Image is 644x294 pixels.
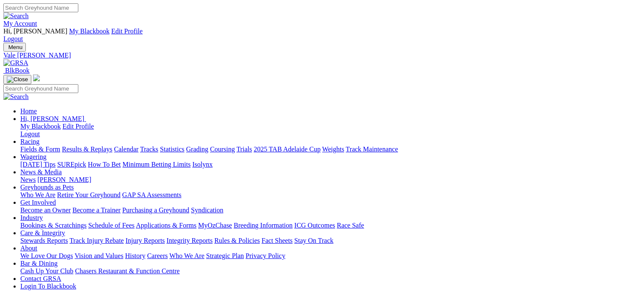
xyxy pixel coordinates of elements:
a: Become an Owner [20,206,71,214]
a: News & Media [20,168,62,176]
div: Industry [20,222,641,229]
img: Search [3,93,29,101]
a: Track Maintenance [346,146,398,153]
a: My Blackbook [69,27,110,35]
a: Fields & Form [20,146,60,153]
a: [DATE] Tips [20,161,55,168]
a: [PERSON_NAME] [37,176,91,183]
div: News & Media [20,176,641,184]
a: Minimum Betting Limits [122,161,191,168]
a: Login To Blackbook [20,283,76,290]
a: Rules & Policies [214,237,260,244]
a: Who We Are [20,191,55,198]
a: Syndication [191,206,223,214]
a: Statistics [160,146,185,153]
a: Schedule of Fees [88,222,134,229]
a: Race Safe [337,222,364,229]
a: Chasers Restaurant & Function Centre [75,267,180,275]
a: Tracks [140,146,158,153]
button: Toggle navigation [3,75,31,84]
div: Greyhounds as Pets [20,191,641,199]
a: GAP SA Assessments [122,191,182,198]
a: Trials [236,146,252,153]
a: Track Injury Rebate [69,237,124,244]
a: Logout [3,35,23,42]
a: History [125,252,145,259]
div: Bar & Dining [20,267,641,275]
a: Industry [20,214,43,221]
a: Retire Your Greyhound [57,191,121,198]
a: Careers [147,252,168,259]
a: Injury Reports [125,237,165,244]
a: Purchasing a Greyhound [122,206,189,214]
a: MyOzChase [198,222,232,229]
a: Greyhounds as Pets [20,184,74,191]
input: Search [3,84,78,93]
div: About [20,252,641,260]
div: Wagering [20,161,641,168]
a: Results & Replays [62,146,112,153]
a: Vale [PERSON_NAME] [3,52,641,59]
a: Integrity Reports [166,237,213,244]
a: Bookings & Scratchings [20,222,86,229]
span: BlkBook [5,67,30,74]
a: Breeding Information [234,222,293,229]
div: Racing [20,146,641,153]
a: Home [20,107,37,115]
img: Search [3,12,29,20]
a: Get Involved [20,199,56,206]
a: Vision and Values [75,252,123,259]
a: My Account [3,20,37,27]
span: Menu [8,44,22,50]
a: BlkBook [3,67,30,74]
a: Who We Are [169,252,205,259]
a: Edit Profile [63,123,94,130]
div: Get Involved [20,206,641,214]
a: Racing [20,138,39,145]
a: Coursing [210,146,235,153]
a: News [20,176,36,183]
a: Contact GRSA [20,275,61,282]
div: My Account [3,27,641,43]
a: My Blackbook [20,123,61,130]
a: Care & Integrity [20,229,65,236]
a: Become a Trainer [72,206,121,214]
a: Cash Up Your Club [20,267,73,275]
img: logo-grsa-white.png [33,74,40,81]
a: Wagering [20,153,47,160]
a: Isolynx [192,161,213,168]
a: Applications & Forms [136,222,196,229]
img: Close [7,76,28,83]
div: Hi, [PERSON_NAME] [20,123,641,138]
a: Strategic Plan [206,252,244,259]
a: Privacy Policy [246,252,285,259]
a: Logout [20,130,40,137]
a: We Love Our Dogs [20,252,73,259]
a: Hi, [PERSON_NAME] [20,115,86,122]
input: Search [3,3,78,12]
a: Stay On Track [294,237,333,244]
a: ICG Outcomes [294,222,335,229]
span: Hi, [PERSON_NAME] [3,27,67,35]
a: Grading [186,146,208,153]
a: Bar & Dining [20,260,58,267]
img: GRSA [3,59,28,67]
a: Edit Profile [111,27,143,35]
div: Care & Integrity [20,237,641,245]
a: SUREpick [57,161,86,168]
a: Calendar [114,146,138,153]
span: Hi, [PERSON_NAME] [20,115,84,122]
button: Toggle navigation [3,43,26,52]
a: 2025 TAB Adelaide Cup [254,146,321,153]
a: Fact Sheets [262,237,293,244]
a: About [20,245,37,252]
a: Weights [322,146,344,153]
a: Stewards Reports [20,237,68,244]
a: How To Bet [88,161,121,168]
